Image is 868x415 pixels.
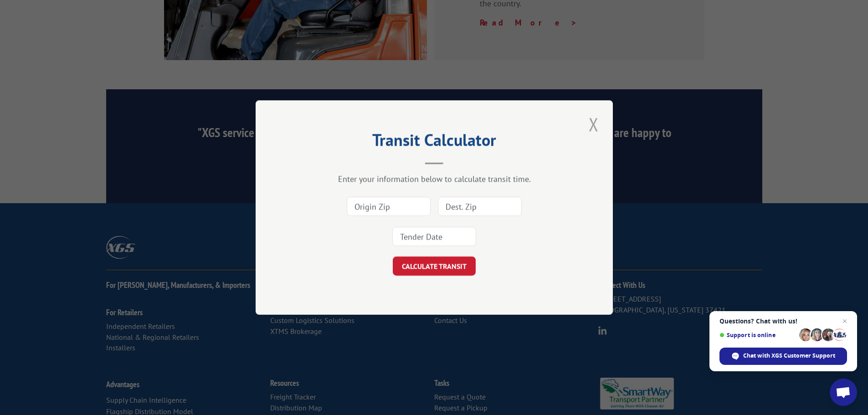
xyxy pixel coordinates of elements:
[719,348,847,365] span: Chat with XGS Customer Support
[392,227,476,246] input: Tender Date
[347,197,431,216] input: Origin Zip
[301,174,567,184] div: Enter your information below to calculate transit time.
[743,352,835,360] span: Chat with XGS Customer Support
[719,332,796,338] span: Support is online
[830,379,857,406] a: Open chat
[393,256,476,276] button: CALCULATE TRANSIT
[301,133,567,151] h2: Transit Calculator
[719,318,847,325] span: Questions? Chat with us!
[586,112,601,137] button: Close modal
[438,197,522,216] input: Dest. Zip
